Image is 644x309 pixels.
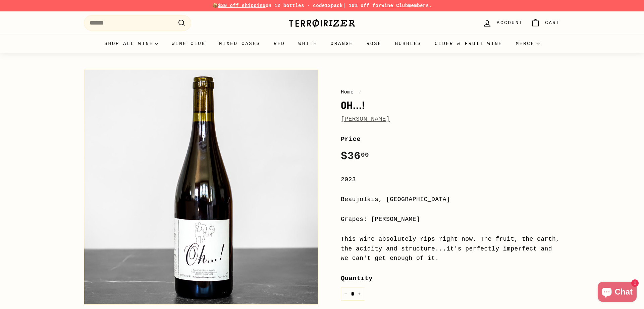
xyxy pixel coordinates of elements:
button: Reduce item quantity by one [341,287,351,301]
a: Account [479,13,527,33]
nav: breadcrumbs [341,88,560,96]
a: [PERSON_NAME] [341,116,390,122]
div: Beaujolais, [GEOGRAPHIC_DATA] [341,195,560,204]
div: Grapes: [PERSON_NAME] [341,215,560,224]
a: White [292,35,324,53]
a: Red [267,35,292,53]
button: Increase item quantity by one [354,287,364,301]
span: $36 [341,150,369,162]
div: 2023 [341,175,560,185]
span: Cart [545,19,560,27]
div: This wine absolutely rips right now. The fruit, the earth, the acidity and structure...it's perfe... [341,234,560,263]
label: Quantity [341,273,560,283]
summary: Merch [509,35,546,53]
a: Cart [527,13,564,33]
span: / [357,89,364,95]
a: Bubbles [388,35,428,53]
a: Wine Club [165,35,212,53]
span: $30 off shipping [218,3,266,8]
a: Mixed Cases [212,35,267,53]
input: quantity [341,287,364,301]
a: Cider & Fruit Wine [428,35,509,53]
sup: 00 [361,151,369,159]
a: Rosé [360,35,388,53]
summary: Shop all wine [98,35,165,53]
inbox-online-store-chat: Shopify online store chat [596,282,639,304]
strong: 12pack [325,3,343,8]
label: Price [341,134,560,144]
h1: Oh...! [341,100,560,111]
a: Wine Club [381,3,408,8]
a: Orange [324,35,360,53]
a: Home [341,89,354,95]
p: 📦 on 12 bottles - code | 10% off for members. [84,2,560,9]
span: Account [497,19,523,27]
div: Primary [70,35,574,53]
